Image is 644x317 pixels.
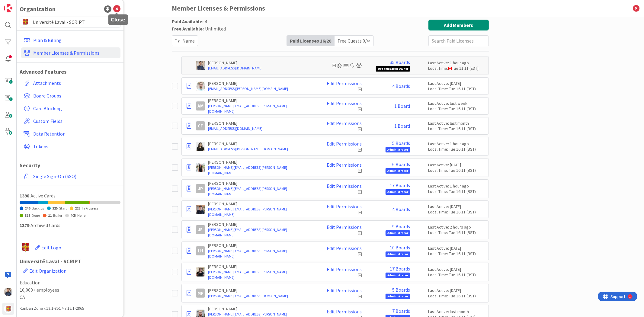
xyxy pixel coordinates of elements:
[327,141,362,146] a: Edit Permissions
[428,309,485,314] div: Last Active: last month
[20,305,120,312] div: Kanban Zone 7.12.1-3517-7.12.1-2865
[32,206,44,210] span: Backlog
[428,141,485,146] div: Last Active: 1 hour ago
[13,1,27,8] span: Support
[428,120,485,126] div: Last Active: last month
[208,222,313,227] p: [PERSON_NAME]
[208,264,313,269] p: [PERSON_NAME]
[208,288,313,293] p: [PERSON_NAME]
[20,222,120,229] div: Archived Cards
[196,184,205,193] div: JP
[208,227,313,238] a: [PERSON_NAME][EMAIL_ADDRESS][PERSON_NAME][DOMAIN_NAME]
[21,78,120,88] a: Attachments
[392,207,410,212] a: 4 Boards
[208,66,313,71] a: [EMAIL_ADDRESS][DOMAIN_NAME]
[327,204,362,209] a: Edit Permissions
[20,192,120,199] div: Active Cards
[59,206,67,210] span: Start
[196,142,205,151] img: GB
[196,121,205,130] div: CF
[428,101,485,106] div: Last Active: last week
[172,26,204,32] span: Free Available:
[208,146,313,152] a: [EMAIL_ADDRESS][PERSON_NAME][DOMAIN_NAME]
[327,81,362,86] a: Edit Permissions
[33,105,118,112] span: Card Blocking
[327,309,362,314] a: Edit Permissions
[33,143,118,150] span: Tokens
[196,82,205,91] img: AG
[428,251,485,256] div: Local Time: Tue 16:11 (BST)
[205,26,226,32] span: Unlimited
[29,268,66,274] span: Edit Organization
[386,230,410,236] span: Administrator
[428,224,485,230] div: Last Active: 2 hours ago
[428,293,485,299] div: Local Time: Tue 16:11 (BST)
[70,213,76,218] span: 405
[327,288,362,293] a: Edit Permissions
[208,207,313,217] a: [PERSON_NAME][EMAIL_ADDRESS][PERSON_NAME][DOMAIN_NAME]
[335,36,373,46] div: Free Guests 0 / ∞
[4,4,12,12] img: Visit kanbanzone.com
[196,225,205,234] div: JF
[428,183,485,189] div: Last Active: 1 hour ago
[390,245,410,250] a: 10 Boards
[77,213,85,218] span: None
[25,206,30,210] span: 246
[111,17,126,23] h5: Close
[33,18,107,26] span: Université Laval - SCRIPT
[208,98,313,103] p: [PERSON_NAME]
[390,266,410,271] a: 17 Boards
[32,213,40,218] span: Done
[20,222,29,228] span: 1379
[196,205,205,214] img: JC
[208,141,313,146] p: [PERSON_NAME]
[208,293,313,299] a: [PERSON_NAME][EMAIL_ADDRESS][DOMAIN_NAME]
[208,165,313,176] a: [PERSON_NAME][EMAIL_ADDRESS][PERSON_NAME][DOMAIN_NAME]
[428,162,485,168] div: Last Active: [DATE]
[428,20,489,30] button: Add Members
[428,267,485,272] div: Last Active: [DATE]
[327,101,362,106] a: Edit Permissions
[428,146,485,152] div: Local Time: Tue 16:11 (BST)
[21,171,120,182] a: Single Sign-On (SSO)
[208,81,313,86] p: [PERSON_NAME]
[428,245,485,251] div: Last Active: [DATE]
[428,168,485,173] div: Local Time: Tue 16:11 (BST)
[327,120,362,126] a: Edit Permissions
[327,224,362,230] a: Edit Permissions
[4,288,12,296] img: MW
[428,81,485,86] div: Last Active: [DATE]
[287,36,335,46] div: Paid Licenses 16 / 20
[386,294,410,299] span: Administrator
[428,106,485,111] div: Local Time: Tue 16:11 (BST)
[327,183,362,189] a: Edit Permissions
[35,241,62,254] button: Edit Logo
[208,243,313,248] p: [PERSON_NAME]
[182,37,195,44] span: Name
[428,66,485,71] div: Local Time: Tue 11:11 (EDT)
[327,162,362,168] a: Edit Permissions
[428,126,485,131] div: Local Time: Tue 16:11 (BST)
[21,47,120,58] a: Member Licenses & Permissions
[448,67,452,70] img: ca.png
[208,186,313,197] a: [PERSON_NAME][EMAIL_ADDRESS][PERSON_NAME][DOMAIN_NAME]
[428,230,485,235] div: Local Time: Tue 16:11 (BST)
[21,90,120,101] a: Board Groups
[376,66,410,72] span: Organization Owner
[390,183,410,188] a: 17 Boards
[208,126,313,131] a: [EMAIL_ADDRESS][DOMAIN_NAME]
[428,35,489,46] input: Search Paid Licenses...
[20,286,120,293] span: 10,000+ employees
[21,103,120,114] a: Card Blocking
[386,251,410,257] span: Administrator
[33,92,118,99] span: Board Groups
[428,209,485,215] div: Local Time: Tue 16:11 (BST)
[196,163,205,172] img: GC
[23,264,67,277] button: Edit Organization
[208,269,313,280] a: [PERSON_NAME][EMAIL_ADDRESS][PERSON_NAME][DOMAIN_NAME]
[392,308,410,314] a: 7 Boards
[33,130,118,137] span: Data Retention
[327,267,362,272] a: Edit Permissions
[31,2,33,7] div: 1
[48,213,52,218] span: 11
